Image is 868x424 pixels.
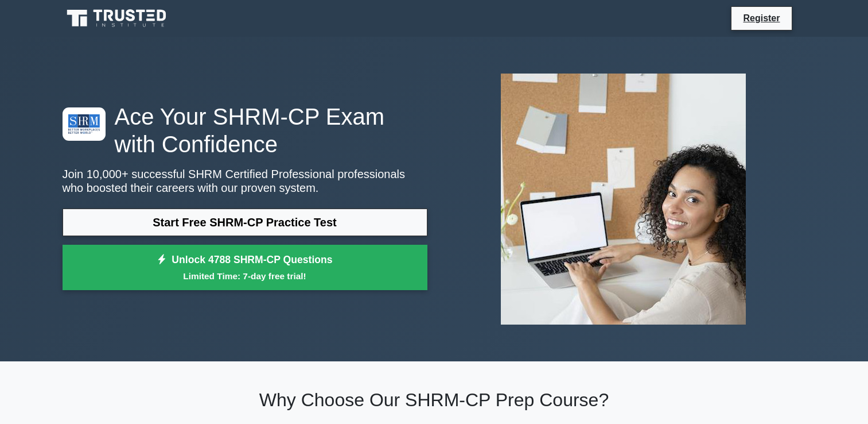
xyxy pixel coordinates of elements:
[63,167,427,195] p: Join 10,000+ successful SHRM Certified Professional professionals who boosted their careers with ...
[63,389,806,411] h2: Why Choose Our SHRM-CP Prep Course?
[63,209,427,236] a: Start Free SHRM-CP Practice Test
[736,11,787,25] a: Register
[77,269,413,283] small: Limited Time: 7-day free trial!
[63,245,427,291] a: Unlock 4788 SHRM-CP QuestionsLimited Time: 7-day free trial!
[63,103,427,158] h1: Ace Your SHRM-CP Exam with Confidence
